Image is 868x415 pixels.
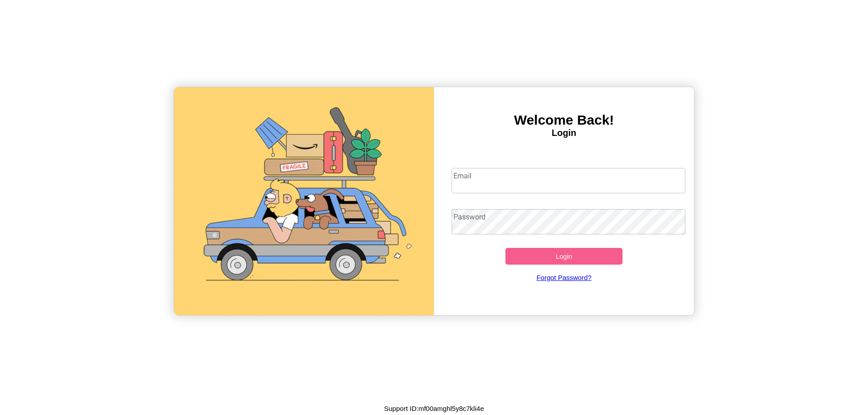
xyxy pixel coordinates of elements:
[174,87,434,315] img: gif
[434,128,694,138] h4: Login
[384,402,484,415] p: Support ID: mf00amghl5y8c7kli4e
[505,248,623,265] button: Login
[434,112,694,128] h3: Welcome Back!
[447,265,681,290] a: Forgot Password?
